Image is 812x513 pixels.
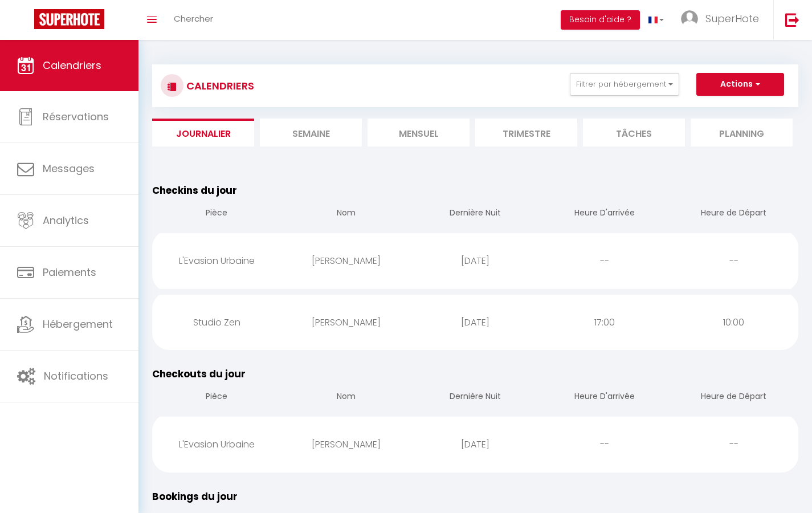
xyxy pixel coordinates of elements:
[411,381,540,414] th: Dernière Nuit
[540,304,669,341] div: 17:00
[561,10,640,30] button: Besoin d'aide ?
[281,381,411,414] th: Nom
[669,304,798,341] div: 10:00
[260,119,362,146] li: Semaine
[44,369,108,383] span: Notifications
[696,73,784,96] button: Actions
[281,426,411,463] div: [PERSON_NAME]
[411,242,540,279] div: [DATE]
[570,73,679,96] button: Filtrer par hébergement
[174,13,213,25] span: Chercher
[540,242,669,279] div: --
[152,119,254,146] li: Journalier
[43,161,95,176] span: Messages
[152,304,281,341] div: Studio Zen
[669,198,798,230] th: Heure de Départ
[475,119,577,146] li: Trimestre
[152,198,281,230] th: Pièce
[540,381,669,414] th: Heure D'arrivée
[785,13,799,27] img: logout
[152,426,281,463] div: L'Evasion Urbaine
[43,213,89,227] span: Analytics
[9,5,43,39] button: Ouvrir le widget de chat LiveChat
[43,265,96,279] span: Paiements
[411,304,540,341] div: [DATE]
[281,198,411,230] th: Nom
[43,58,101,72] span: Calendriers
[540,426,669,463] div: --
[43,317,113,331] span: Hébergement
[411,198,540,230] th: Dernière Nuit
[281,242,411,279] div: [PERSON_NAME]
[152,367,246,381] span: Checkouts du jour
[669,242,798,279] div: --
[152,490,238,503] span: Bookings du jour
[152,381,281,414] th: Pièce
[183,73,254,99] h3: CALENDRIERS
[152,184,237,197] span: Checkins du jour
[411,426,540,463] div: [DATE]
[691,119,793,146] li: Planning
[43,109,109,124] span: Réservations
[669,381,798,414] th: Heure de Départ
[152,242,281,279] div: L'Evasion Urbaine
[705,11,759,26] span: SuperHote
[669,426,798,463] div: --
[368,119,470,146] li: Mensuel
[681,10,698,27] img: ...
[540,198,669,230] th: Heure D'arrivée
[34,9,104,29] img: Super Booking
[583,119,685,146] li: Tâches
[281,304,411,341] div: [PERSON_NAME]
